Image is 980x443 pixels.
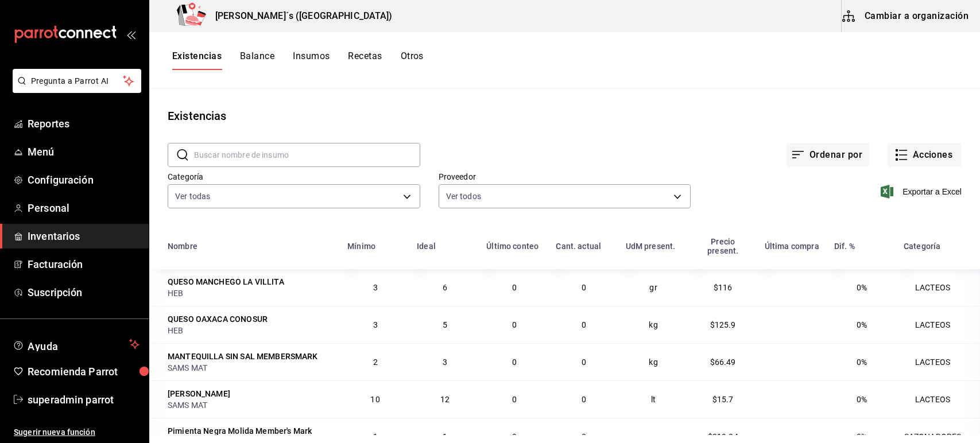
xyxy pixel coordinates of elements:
span: Sugerir nueva función [14,426,140,438]
span: Ayuda [28,337,125,351]
td: kg [619,343,688,380]
button: Existencias [172,50,222,70]
span: Menú [28,144,140,160]
span: $219.94 [708,432,738,441]
div: HEB [168,325,334,336]
span: Ver todas [175,191,210,202]
span: 0 [582,283,586,292]
span: 3 [443,357,447,367]
span: Reportes [28,116,140,131]
span: 0% [857,283,867,292]
button: Recetas [348,50,382,70]
span: 0 [582,320,586,329]
span: $15.7 [712,395,734,404]
span: 3 [373,283,378,292]
span: 0 [512,395,517,404]
button: Ordenar por [787,143,869,167]
div: navigation tabs [172,50,424,70]
h3: [PERSON_NAME]´s ([GEOGRAPHIC_DATA]) [206,9,393,23]
div: Último conteo [486,242,539,251]
span: 0% [857,320,867,329]
div: HEB [168,287,334,299]
button: Otros [401,50,424,70]
span: $66.49 [710,357,736,367]
button: open_drawer_menu [126,30,135,39]
button: Acciones [888,143,962,167]
div: QUESO OAXACA CONOSUR [168,313,268,325]
span: $125.9 [710,320,736,329]
span: Personal [28,200,140,216]
span: superadmin parrot [28,392,140,407]
td: LACTEOS [897,269,980,306]
div: Mínimo [347,242,375,251]
span: Pregunta a Parrot AI [31,75,123,87]
button: Pregunta a Parrot AI [13,69,141,93]
td: lt [619,380,688,418]
label: Categoría [168,173,420,181]
span: 2 [373,357,378,367]
div: Nombre [168,242,197,251]
div: Existencias [168,107,226,125]
a: Pregunta a Parrot AI [8,83,141,95]
td: kg [619,306,688,343]
button: Balance [240,50,274,70]
span: Recomienda Parrot [28,364,140,379]
div: Precio present. [695,237,751,255]
span: 0 [512,320,517,329]
div: SAMS MAT [168,362,334,374]
span: 0% [857,357,867,367]
button: Exportar a Excel [883,185,962,199]
span: 10 [370,395,379,404]
div: Dif. % [834,242,855,251]
div: [PERSON_NAME] [168,388,230,399]
div: UdM present. [626,242,676,251]
span: 5 [443,320,447,329]
span: 6 [443,283,447,292]
span: $116 [714,283,733,292]
span: Facturación [28,257,140,272]
span: Ver todos [446,191,481,202]
span: 0 [512,432,517,441]
input: Buscar nombre de insumo [194,143,420,166]
div: QUESO MANCHEGO LA VILLITA [168,276,284,287]
span: 12 [440,395,450,404]
span: Configuración [28,172,140,188]
td: LACTEOS [897,343,980,380]
span: 3 [373,320,378,329]
span: 0% [857,432,867,441]
span: Suscripción [28,285,140,300]
span: 0 [512,357,517,367]
button: Insumos [293,50,330,70]
span: 0 [582,432,586,441]
div: Ideal [417,242,436,251]
span: 1 [373,432,378,441]
div: MANTEQUILLA SIN SAL MEMBERSMARK [168,351,318,362]
span: 0% [857,395,867,404]
div: Última compra [765,242,819,251]
td: gr [619,269,688,306]
div: Categoría [904,242,940,251]
td: LACTEOS [897,380,980,418]
td: LACTEOS [897,306,980,343]
span: 0 [512,283,517,292]
label: Proveedor [439,173,691,181]
span: 1 [443,432,447,441]
span: Inventarios [28,228,140,244]
span: 0 [582,357,586,367]
div: SAMS MAT [168,399,334,411]
div: Pimienta Negra Molida Member's Mark [168,425,312,437]
div: Cant. actual [556,242,601,251]
span: 0 [582,395,586,404]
